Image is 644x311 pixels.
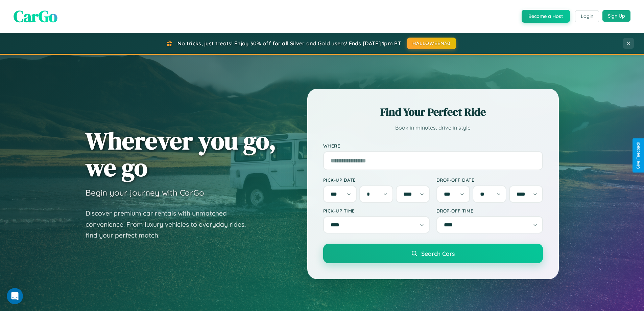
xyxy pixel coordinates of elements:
p: Discover premium car rentals with unmatched convenience. From luxury vehicles to everyday rides, ... [86,208,255,241]
label: Drop-off Time [436,208,543,214]
label: Drop-off Date [436,177,543,183]
label: Where [323,143,543,149]
span: CarGo [14,5,57,27]
span: Search Cars [421,250,455,257]
button: Login [575,10,599,22]
button: Become a Host [522,10,570,23]
p: Book in minutes, drive in style [323,123,543,133]
h2: Find Your Perfect Ride [323,105,543,119]
iframe: Intercom live chat [7,288,23,304]
h1: Wherever you go, we go [86,127,276,181]
button: HALLOWEEN30 [407,38,456,49]
h3: Begin your journey with CarGo [86,187,204,198]
div: Give Feedback [636,142,641,169]
label: Pick-up Time [323,208,430,214]
button: Sign Up [602,10,630,22]
span: No tricks, just treats! Enjoy 30% off for all Silver and Gold users! Ends [DATE] 1pm PT. [177,40,402,47]
button: Search Cars [323,244,543,263]
label: Pick-up Date [323,177,430,183]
